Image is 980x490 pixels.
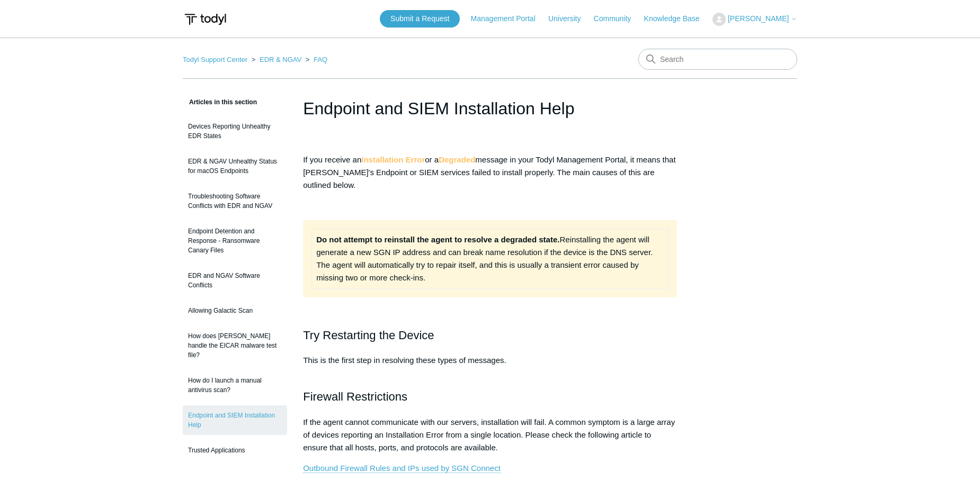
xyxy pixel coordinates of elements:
[260,56,301,63] a: EDR & NGAV
[312,229,669,289] td: Reinstalling the agent will generate a new SGN IP address and can break name resolution if the de...
[183,116,287,146] a: Devices Reporting Unhealthy EDR States
[361,155,425,164] strong: Installation Error
[303,416,677,454] p: If the agent cannot communicate with our servers, installation will fail. A common symptom is a l...
[594,13,642,24] a: Community
[303,387,677,406] h2: Firewall Restrictions
[548,13,591,24] a: University
[303,464,501,473] a: Outbound Firewall Rules and IPs used by SGN Connect
[316,235,559,244] strong: Do not attempt to reinstall the agent to resolve a degraded state.
[250,56,304,63] li: EDR & NGAV
[183,370,287,400] a: How do I launch a manual antivirus scan?
[303,96,677,121] h1: Endpoint and SIEM Installation Help
[183,56,247,63] a: Todyl Support Center
[183,186,287,216] a: Troubleshooting Software Conflicts with EDR and NGAV
[183,266,287,295] a: EDR and NGAV Software Conflicts
[183,301,287,321] a: Allowing Galactic Scan
[183,440,287,460] a: Trusted Applications
[304,56,327,63] li: FAQ
[471,13,546,24] a: Management Portal
[303,326,677,344] h2: Try Restarting the Device
[303,354,677,379] p: This is the first step in resolving these types of messages.
[712,13,797,26] button: [PERSON_NAME]
[439,155,475,164] strong: Degraded
[183,98,257,106] span: Articles in this section
[728,14,789,23] span: [PERSON_NAME]
[183,326,287,365] a: How does [PERSON_NAME] handle the EICAR malware test file?
[183,405,287,435] a: Endpoint and SIEM Installation Help
[380,10,460,28] a: Submit a Request
[644,13,710,24] a: Knowledge Base
[183,221,287,260] a: Endpoint Detention and Response - Ransomware Canary Files
[183,10,228,29] img: Todyl Support Center Help Center home page
[303,153,677,192] p: If you receive an or a message in your Todyl Management Portal, it means that [PERSON_NAME]'s End...
[183,151,287,181] a: EDR & NGAV Unhealthy Status for macOS Endpoints
[638,49,797,70] input: Search
[183,56,250,63] li: Todyl Support Center
[314,56,327,63] a: FAQ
